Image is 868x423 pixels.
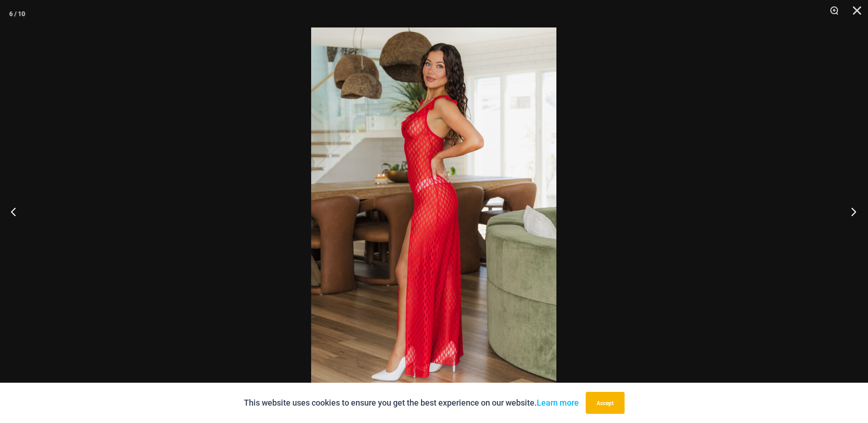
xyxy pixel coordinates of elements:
[537,398,579,407] a: Learn more
[834,189,868,234] button: Next
[586,392,625,414] button: Accept
[311,27,556,396] img: Sometimes Red 587 Dress 03
[9,7,25,21] div: 6 / 10
[244,396,579,410] p: This website uses cookies to ensure you get the best experience on our website.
